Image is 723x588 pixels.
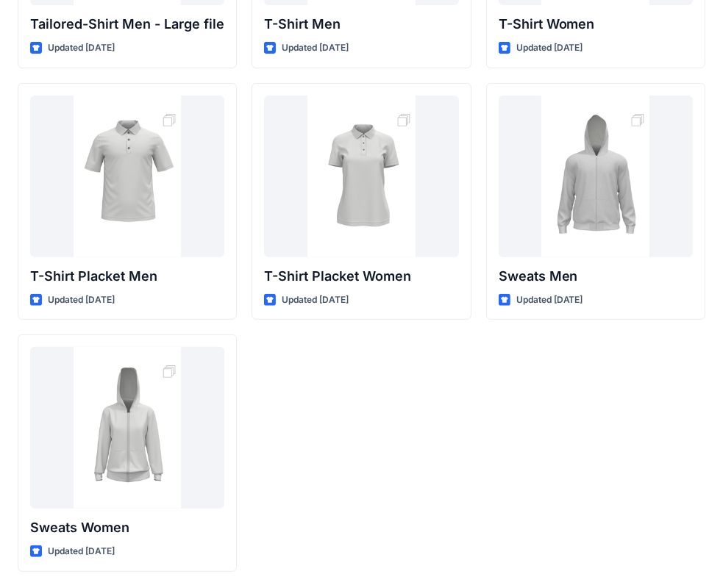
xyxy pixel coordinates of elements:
[264,14,458,35] p: T-Shirt Men
[30,347,224,509] a: Sweats Women
[516,293,583,308] p: Updated [DATE]
[264,96,458,257] a: T-Shirt Placket Women
[282,293,349,308] p: Updated [DATE]
[30,266,224,287] p: T-Shirt Placket Men
[264,266,458,287] p: T-Shirt Placket Women
[48,40,115,56] p: Updated [DATE]
[499,96,693,257] a: Sweats Men
[516,40,583,56] p: Updated [DATE]
[30,14,224,35] p: Tailored-Shirt Men - Large file
[499,266,693,287] p: Sweats Men
[499,14,693,35] p: T-Shirt Women
[48,544,115,559] p: Updated [DATE]
[30,517,224,538] p: Sweats Women
[30,96,224,257] a: T-Shirt Placket Men
[282,40,349,56] p: Updated [DATE]
[48,293,115,308] p: Updated [DATE]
